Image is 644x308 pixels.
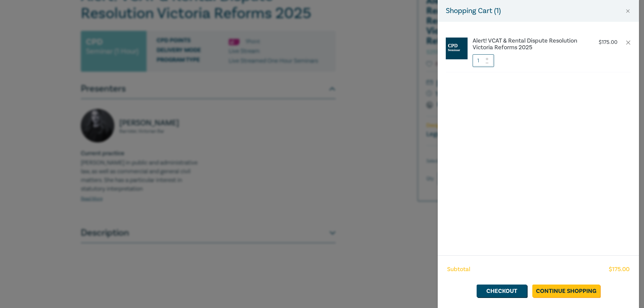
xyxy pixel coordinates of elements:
[473,38,584,51] a: Alert! VCAT & Rental Dispute Resolution Victoria Reforms 2025
[446,5,501,16] h5: Shopping Cart ( 1 )
[599,39,618,46] p: $ 175.00
[625,8,631,14] button: Close
[609,265,630,274] span: $ 175.00
[447,265,470,274] span: Subtotal
[532,285,600,297] a: Continue Shopping
[473,54,494,67] input: 1
[477,285,527,297] a: Checkout
[446,38,468,59] img: CPD%20Seminar.jpg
